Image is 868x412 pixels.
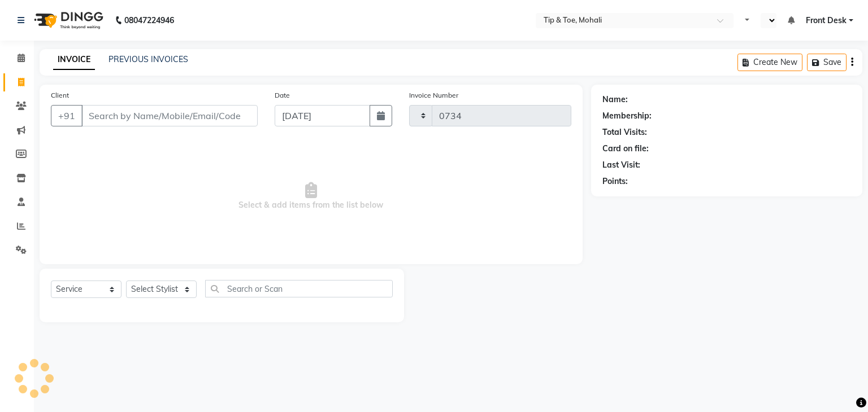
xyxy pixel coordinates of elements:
[602,110,652,122] div: Membership:
[205,280,393,297] input: Search or Scan
[29,5,106,36] img: logo
[602,176,628,187] div: Points:
[51,105,83,126] button: +91
[602,159,640,171] div: Last Visit:
[409,90,458,100] label: Invoice Number
[807,54,847,71] button: Save
[51,90,69,100] label: Client
[602,143,649,155] div: Card on file:
[124,5,174,36] b: 08047224946
[602,126,647,138] div: Total Visits:
[602,94,628,106] div: Name:
[806,15,847,27] span: Front Desk
[81,105,258,126] input: Search by Name/Mobile/Email/Code
[737,54,802,71] button: Create New
[51,140,571,253] span: Select & add items from the list below
[275,90,290,100] label: Date
[108,54,188,64] a: PREVIOUS INVOICES
[53,50,95,70] a: INVOICE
